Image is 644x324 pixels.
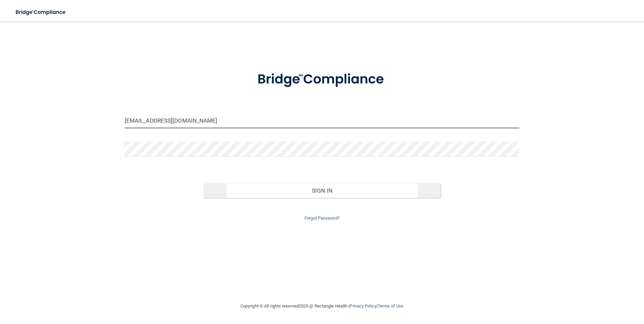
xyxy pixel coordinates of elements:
img: bridge_compliance_login_screen.278c3ca4.svg [244,62,400,97]
button: Sign In [203,183,441,198]
a: Terms of Use [378,303,404,309]
input: Email [125,113,520,128]
iframe: Drift Widget Chat Controller [527,276,636,303]
a: Privacy Policy [350,303,376,309]
img: bridge_compliance_login_screen.278c3ca4.svg [10,5,72,19]
div: Copyright © All rights reserved 2025 @ Rectangle Health | | [199,295,445,317]
a: Forgot Password? [304,216,340,221]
